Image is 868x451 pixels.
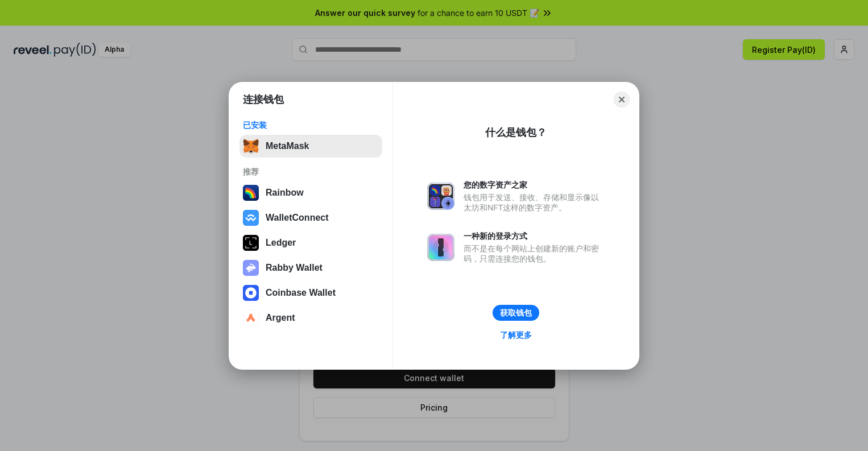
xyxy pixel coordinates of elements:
button: 获取钱包 [493,305,539,321]
h1: 连接钱包 [243,93,284,106]
div: 您的数字资产之家 [464,180,605,190]
img: svg+xml,%3Csvg%20xmlns%3D%22http%3A%2F%2Fwww.w3.org%2F2000%2Fsvg%22%20fill%3D%22none%22%20viewBox... [243,260,259,276]
div: MetaMask [266,141,309,151]
button: MetaMask [239,135,382,158]
img: svg+xml,%3Csvg%20fill%3D%22none%22%20height%3D%2233%22%20viewBox%3D%220%200%2035%2033%22%20width%... [243,138,259,154]
img: svg+xml,%3Csvg%20width%3D%2228%22%20height%3D%2228%22%20viewBox%3D%220%200%2028%2028%22%20fill%3D... [243,210,259,226]
button: Coinbase Wallet [239,282,382,304]
button: Close [614,92,630,107]
div: Argent [266,313,295,323]
button: Rabby Wallet [239,256,382,279]
div: 而不是在每个网站上创建新的账户和密码，只需连接您的钱包。 [464,243,605,264]
div: 已安装 [243,120,379,130]
div: Rabby Wallet [266,263,323,273]
img: svg+xml,%3Csvg%20width%3D%2228%22%20height%3D%2228%22%20viewBox%3D%220%200%2028%2028%22%20fill%3D... [243,285,259,301]
div: Rainbow [266,188,304,198]
a: 了解更多 [493,328,539,342]
img: svg+xml,%3Csvg%20width%3D%22120%22%20height%3D%22120%22%20viewBox%3D%220%200%20120%20120%22%20fil... [243,185,259,201]
img: svg+xml,%3Csvg%20width%3D%2228%22%20height%3D%2228%22%20viewBox%3D%220%200%2028%2028%22%20fill%3D... [243,310,259,326]
img: svg+xml,%3Csvg%20xmlns%3D%22http%3A%2F%2Fwww.w3.org%2F2000%2Fsvg%22%20fill%3D%22none%22%20viewBox... [427,234,454,261]
div: 钱包用于发送、接收、存储和显示像以太坊和NFT这样的数字资产。 [464,192,605,213]
div: Coinbase Wallet [266,288,336,298]
div: 什么是钱包？ [485,126,547,139]
button: Rainbow [239,181,382,204]
div: 推荐 [243,167,379,177]
div: 了解更多 [500,330,532,340]
button: Ledger [239,231,382,254]
div: Ledger [266,238,296,248]
button: Argent [239,307,382,329]
img: svg+xml,%3Csvg%20xmlns%3D%22http%3A%2F%2Fwww.w3.org%2F2000%2Fsvg%22%20fill%3D%22none%22%20viewBox... [427,183,454,210]
button: WalletConnect [239,206,382,229]
img: svg+xml,%3Csvg%20xmlns%3D%22http%3A%2F%2Fwww.w3.org%2F2000%2Fsvg%22%20width%3D%2228%22%20height%3... [243,235,259,251]
div: 一种新的登录方式 [464,231,605,241]
div: WalletConnect [266,213,329,223]
div: 获取钱包 [500,308,532,318]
